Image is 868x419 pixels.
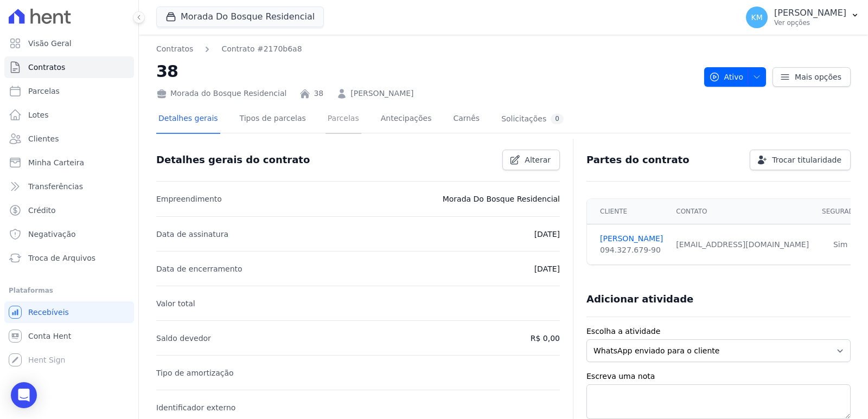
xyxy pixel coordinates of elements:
label: Escolha a atividade [586,326,851,337]
p: [DATE] [534,228,560,241]
span: Contratos [28,62,65,73]
p: Ver opções [774,18,846,27]
div: 0 [551,114,564,124]
button: KM [PERSON_NAME] Ver opções [737,2,868,33]
a: Crédito [4,199,134,221]
span: Alterar [525,154,551,165]
p: Data de encerramento [156,262,242,275]
span: Recebíveis [28,307,69,318]
a: Trocar titularidade [750,150,851,170]
a: [PERSON_NAME] [600,233,663,244]
a: Antecipações [379,105,434,134]
a: Recebíveis [4,301,134,323]
p: [PERSON_NAME] [774,8,846,18]
span: Troca de Arquivos [28,253,95,263]
label: Escreva uma nota [586,371,851,382]
td: Sim [815,224,865,265]
p: Tipo de amortização [156,366,234,379]
span: Clientes [28,133,59,144]
p: Identificador externo [156,401,235,414]
nav: Breadcrumb [156,43,302,55]
h3: Adicionar atividade [586,293,693,306]
span: Trocar titularidade [772,154,841,165]
a: Conta Hent [4,325,134,347]
p: Morada Do Bosque Residencial [443,192,560,205]
span: Mais opções [795,72,841,82]
a: Tipos de parcelas [238,105,308,134]
span: Ativo [709,67,744,87]
a: Parcelas [325,105,361,134]
span: Crédito [28,205,56,216]
a: 38 [314,88,323,99]
button: Morada Do Bosque Residencial [156,7,324,27]
a: Solicitações0 [499,105,566,134]
div: 094.327.679-90 [600,244,663,256]
a: Detalhes gerais [156,105,220,134]
span: Conta Hent [28,331,71,341]
a: Parcelas [4,80,134,102]
span: Visão Geral [28,38,72,49]
div: Open Intercom Messenger [11,382,37,408]
h2: 38 [156,59,695,83]
a: Contratos [4,56,134,78]
a: Lotes [4,104,134,126]
div: Solicitações [501,114,564,124]
th: Contato [669,199,815,224]
span: Parcelas [28,86,60,96]
span: Lotes [28,109,49,120]
th: Segurado [815,199,865,224]
a: Carnês [451,105,482,134]
h3: Detalhes gerais do contrato [156,153,310,166]
span: Minha Carteira [28,157,84,168]
div: Morada do Bosque Residencial [156,88,286,99]
th: Cliente [587,199,669,224]
button: Ativo [704,67,767,87]
a: Visão Geral [4,33,134,54]
a: Alterar [502,150,560,170]
p: Saldo devedor [156,332,211,345]
span: KM [751,14,762,21]
a: Troca de Arquivos [4,247,134,269]
h3: Partes do contrato [586,153,690,166]
p: Empreendimento [156,192,222,205]
a: Transferências [4,176,134,197]
a: Contrato #2170b6a8 [221,43,302,55]
div: Plataformas [9,284,130,297]
span: Transferências [28,181,83,192]
a: Clientes [4,128,134,150]
p: [DATE] [534,262,560,275]
a: Negativação [4,223,134,245]
a: Contratos [156,43,193,55]
p: R$ 0,00 [531,332,560,345]
nav: Breadcrumb [156,43,695,55]
a: Mais opções [773,67,851,87]
a: [PERSON_NAME] [350,88,413,99]
p: Valor total [156,297,195,310]
span: Negativação [28,229,76,240]
a: Minha Carteira [4,152,134,173]
p: Data de assinatura [156,228,228,241]
div: [EMAIL_ADDRESS][DOMAIN_NAME] [676,239,809,250]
